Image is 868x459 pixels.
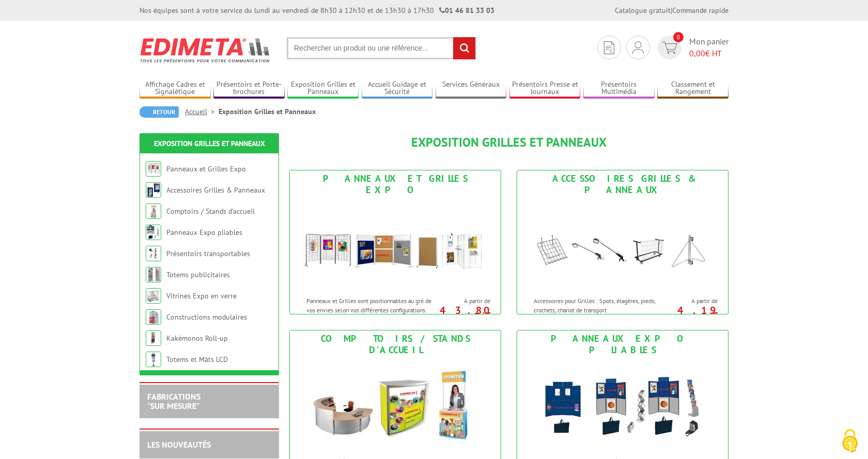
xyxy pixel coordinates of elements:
[439,6,494,15] strong: 01 46 81 33 03
[166,355,228,364] a: Totems et Mâts LCD
[147,391,200,411] a: FABRICATIONS"Sur Mesure"
[520,173,725,196] div: Accessoires Grilles & Panneaux
[583,80,655,97] a: Présentoirs Multimédia
[483,310,490,319] sup: HT
[300,358,491,451] img: Comptoirs / Stands d'accueil
[166,164,246,173] a: Panneaux et Grilles Expo
[534,296,662,314] p: Accessoires pour Grilles : Spots, étagères, pieds, crochets, chariot de transport
[146,309,161,325] img: Constructions modulaires
[604,41,614,54] img: devis rapide
[615,5,729,15] div: |
[139,5,494,15] div: Nos équipes sont à votre service du lundi au vendredi de 8h30 à 12h30 et de 13h30 à 17h30
[665,297,718,305] span: A partir de
[287,37,476,59] input: Rechercher un produit ou une référence...
[689,36,729,59] span: Mon panier
[289,170,501,314] a: Panneaux et Grilles Expo Panneaux et Grilles Expo Panneaux et Grilles sont positionnables au gré ...
[662,42,677,54] img: devis rapide
[710,310,718,319] sup: HT
[146,288,161,304] img: Vitrines Expo en verre
[362,80,433,97] a: Accueil Guidage et Sécurité
[689,48,729,59] span: € HT
[453,37,475,59] input: rechercher
[146,161,161,177] img: Panneaux et Grilles Expo
[146,246,161,261] img: Présentoirs transportables
[146,267,161,282] img: Totems publicitaires
[213,80,285,97] a: Présentoirs et Porte-brochures
[520,333,725,356] div: Panneaux Expo pliables
[146,330,161,346] img: Kakémonos Roll-up
[166,185,265,195] a: Accessoires Grilles & Panneaux
[147,439,211,450] a: LES NOUVEAUTÉS
[292,173,498,196] div: Panneaux et Grilles Expo
[139,31,271,69] img: Edimeta
[657,80,729,97] a: Classement et Rangement
[438,297,490,305] span: A partir de
[509,80,581,97] a: Présentoirs Presse et Journaux
[673,32,684,42] span: 0
[185,107,219,116] a: Accueil
[139,106,179,118] a: Retour
[527,358,718,451] img: Panneaux Expo pliables
[166,207,255,216] a: Comptoirs / Stands d'accueil
[689,48,705,58] span: 0,00
[672,6,729,15] a: Commande rapide
[527,198,718,291] img: Accessoires Grilles & Panneaux
[289,136,729,149] h1: Exposition Grilles et Panneaux
[632,41,644,54] img: devis rapide
[166,291,237,300] a: Vitrines Expo en verre
[166,270,230,279] a: Totems publicitaires
[166,312,247,322] a: Constructions modulaires
[436,80,507,97] a: Services Généraux
[432,307,490,320] p: 43.80 €
[139,80,211,97] a: Affichage Cadres et Signalétique
[837,428,863,454] img: Cookies (fenêtre modale)
[306,296,435,314] p: Panneaux et Grilles sont positionnables au gré de vos envies selon vos différentes configurations.
[154,139,265,148] a: Exposition Grilles et Panneaux
[517,170,729,314] a: Accessoires Grilles & Panneaux Accessoires Grilles & Panneaux Accessoires pour Grilles : Spots, é...
[166,334,228,343] a: Kakémonos Roll-up
[219,106,316,117] li: Exposition Grilles et Panneaux
[146,182,161,198] img: Accessoires Grilles & Panneaux
[300,198,491,291] img: Panneaux et Grilles Expo
[615,6,671,15] a: Catalogue gratuit
[287,80,359,97] a: Exposition Grilles et Panneaux
[655,36,729,59] a: devis rapide 0 Mon panier 0,00€ HT
[166,249,250,258] a: Présentoirs transportables
[292,333,498,356] div: Comptoirs / Stands d'accueil
[166,228,242,237] a: Panneaux Expo pliables
[146,203,161,219] img: Comptoirs / Stands d'accueil
[660,307,718,320] p: 4.19 €
[832,424,868,459] button: Cookies (fenêtre modale)
[146,225,161,240] img: Panneaux Expo pliables
[146,352,161,367] img: Totems et Mâts LCD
